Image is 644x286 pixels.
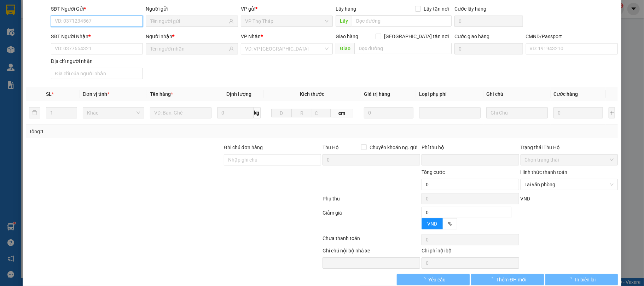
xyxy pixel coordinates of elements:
[567,277,575,282] span: loading
[66,17,296,26] li: Số 10 ngõ 15 Ngọc Hồi, Q.[PERSON_NAME], [GEOGRAPHIC_DATA]
[51,33,143,40] div: SĐT Người Nhận
[448,221,452,227] span: %
[545,274,618,285] button: In biên lai
[322,234,421,247] div: Chưa thanh toán
[66,26,296,35] li: Hotline: 19001155
[150,91,173,97] span: Tên hàng
[397,274,470,285] button: Yêu cầu
[323,145,339,150] span: Thu Hộ
[364,91,390,97] span: Giá trị hàng
[229,46,234,51] span: user
[422,144,519,154] div: Phí thu hộ
[352,15,452,27] input: Dọc đường
[429,276,446,284] span: Yêu cầu
[150,45,227,53] input: Tên người nhận
[521,169,568,175] label: Hình thức thanh toán
[146,33,238,40] div: Người nhận
[51,68,143,79] input: Địa chỉ của người nhận
[322,209,421,233] div: Giảm giá
[146,5,238,13] div: Người gửi
[336,43,354,54] span: Giao
[525,179,614,190] span: Tại văn phòng
[229,19,234,24] span: user
[336,15,352,27] span: Lấy
[483,87,551,101] th: Ghi chú
[9,51,89,63] b: GỬI : VP Thọ Tháp
[367,144,420,151] span: Chuyển khoản ng. gửi
[29,128,249,135] div: Tổng: 1
[29,107,40,118] button: delete
[525,154,614,165] span: Chọn trạng thái
[291,109,312,117] input: R
[46,91,52,97] span: SL
[575,276,596,284] span: In biên lai
[224,154,321,165] input: Ghi chú đơn hàng
[87,107,140,118] span: Khác
[381,33,452,40] span: [GEOGRAPHIC_DATA] tận nơi
[526,33,618,40] div: CMND/Passport
[336,34,358,39] span: Giao hàng
[271,109,292,117] input: D
[254,107,261,118] span: kg
[245,16,329,27] span: VP Thọ Tháp
[241,34,261,39] span: VP Nhận
[521,196,530,202] span: VND
[521,144,618,151] div: Trạng thái Thu Hộ
[471,274,544,285] button: Thêm ĐH mới
[496,276,526,284] span: Thêm ĐH mới
[454,16,523,27] input: Cước lấy hàng
[241,5,333,13] div: VP gửi
[421,5,452,13] span: Lấy tận nơi
[312,109,331,117] input: C
[486,107,548,118] input: Ghi Chú
[331,109,353,117] span: cm
[150,17,227,25] input: Tên người gửi
[224,145,263,150] label: Ghi chú đơn hàng
[422,247,519,257] div: Chi phí nội bộ
[454,34,489,39] label: Cước giao hàng
[553,91,578,97] span: Cước hàng
[421,277,429,282] span: loading
[300,91,324,97] span: Kích thước
[51,5,143,13] div: SĐT Người Gửi
[488,277,496,282] span: loading
[322,195,421,207] div: Phụ thu
[364,107,413,118] input: 0
[83,91,109,97] span: Đơn vị tính
[226,91,251,97] span: Định lượng
[553,107,603,118] input: 0
[609,107,615,118] button: plus
[416,87,483,101] th: Loại phụ phí
[150,107,211,118] input: VD: Bàn, Ghế
[354,43,452,54] input: Dọc đường
[454,6,486,12] label: Cước lấy hàng
[336,6,356,12] span: Lấy hàng
[9,9,44,44] img: logo.jpg
[51,57,143,65] div: Địa chỉ người nhận
[323,247,420,257] div: Ghi chú nội bộ nhà xe
[454,43,523,54] input: Cước giao hàng
[427,221,437,227] span: VND
[422,169,445,175] span: Tổng cước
